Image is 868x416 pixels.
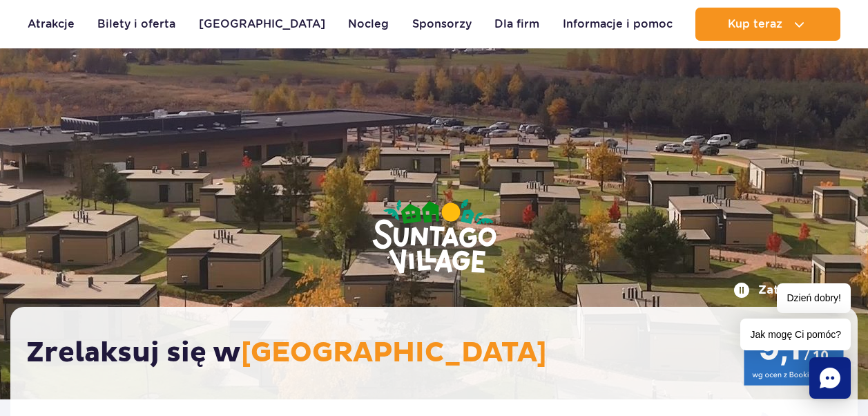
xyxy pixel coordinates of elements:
button: Zatrzymaj film [733,282,844,299]
img: 9,1/10 wg ocen z Booking.com [744,321,844,386]
h2: Zrelaksuj się w [26,336,856,370]
a: Informacje i pomoc [563,8,673,41]
span: [GEOGRAPHIC_DATA] [241,336,547,370]
a: Bilety i oferta [97,8,175,41]
span: Dzień dobry! [777,283,851,313]
a: Nocleg [348,8,389,41]
div: Chat [809,357,851,399]
a: Sponsorzy [412,8,472,41]
a: [GEOGRAPHIC_DATA] [199,8,325,41]
span: Kup teraz [728,18,782,30]
span: Jak mogę Ci pomóc? [740,319,851,350]
a: Dla firm [494,8,539,41]
a: Atrakcje [28,8,75,41]
button: Kup teraz [695,8,840,41]
img: Suntago Village [317,145,552,330]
